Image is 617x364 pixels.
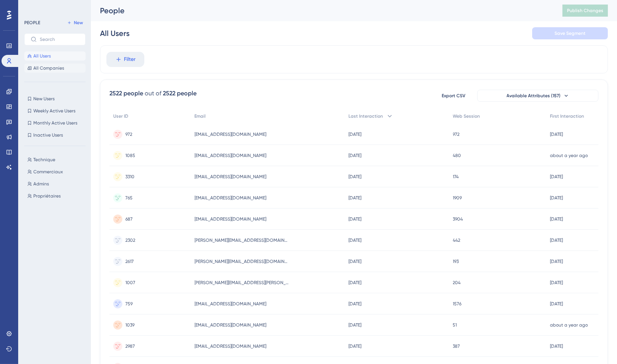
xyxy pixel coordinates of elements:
[125,174,134,180] span: 3310
[453,301,462,307] span: 1576
[453,280,461,286] span: 204
[33,193,61,199] span: Propriétaires
[195,195,267,201] span: [EMAIL_ADDRESS][DOMAIN_NAME]
[550,113,584,119] span: First Interaction
[453,195,462,201] span: 1909
[24,179,90,188] button: Admins
[24,118,86,128] button: Monthly Active Users
[125,237,135,243] span: 2302
[33,65,64,71] span: All Companies
[109,89,143,98] div: 2522 people
[453,131,460,137] span: 972
[348,301,361,306] time: [DATE]
[555,30,586,36] span: Save Segment
[113,113,128,119] span: User ID
[24,167,90,176] button: Commerciaux
[33,169,63,175] span: Commerciaux
[348,259,361,264] time: [DATE]
[74,20,83,26] span: New
[40,37,79,42] input: Search
[550,301,563,306] time: [DATE]
[125,152,135,159] span: 1085
[163,89,197,98] div: 2522 people
[453,343,460,349] span: 387
[567,8,603,14] span: Publish Changes
[550,322,588,328] time: about a year ago
[348,195,361,201] time: [DATE]
[145,89,161,98] div: out of
[24,131,86,140] button: Inactive Users
[24,191,90,201] button: Propriétaires
[453,322,457,328] span: 51
[125,343,135,349] span: 2987
[24,20,40,26] div: PEOPLE
[195,216,267,222] span: [EMAIL_ADDRESS][DOMAIN_NAME]
[348,216,361,222] time: [DATE]
[24,106,86,115] button: Weekly Active Users
[435,90,473,102] button: Export CSV
[348,280,361,285] time: [DATE]
[477,90,598,102] button: Available Attributes (157)
[125,131,132,137] span: 972
[195,322,267,328] span: [EMAIL_ADDRESS][DOMAIN_NAME]
[125,322,134,328] span: 1039
[550,195,563,201] time: [DATE]
[348,344,361,349] time: [DATE]
[550,174,563,179] time: [DATE]
[550,153,588,158] time: about a year ago
[64,18,86,27] button: New
[348,174,361,179] time: [DATE]
[453,237,461,243] span: 442
[453,174,459,180] span: 174
[33,53,51,59] span: All Users
[33,108,75,114] span: Weekly Active Users
[195,301,267,307] span: [EMAIL_ADDRESS][DOMAIN_NAME]
[453,258,459,264] span: 193
[532,27,608,39] button: Save Segment
[348,322,361,328] time: [DATE]
[33,120,77,126] span: Monthly Active Users
[33,157,55,163] span: Technique
[33,96,55,102] span: New Users
[550,280,563,285] time: [DATE]
[125,280,135,286] span: 1007
[348,153,361,158] time: [DATE]
[195,152,267,159] span: [EMAIL_ADDRESS][DOMAIN_NAME]
[106,52,144,67] button: Filter
[124,55,136,64] span: Filter
[125,258,134,264] span: 2617
[453,113,480,119] span: Web Session
[550,259,563,264] time: [DATE]
[24,51,86,61] button: All Users
[195,113,206,119] span: Email
[125,195,133,201] span: 765
[33,132,63,138] span: Inactive Users
[100,5,544,16] div: People
[453,216,463,222] span: 3904
[24,155,90,164] button: Technique
[195,258,289,264] span: [PERSON_NAME][EMAIL_ADDRESS][DOMAIN_NAME]
[24,94,86,103] button: New Users
[348,113,383,119] span: Last Interaction
[33,181,49,187] span: Admins
[24,64,86,73] button: All Companies
[550,344,563,349] time: [DATE]
[550,216,563,222] time: [DATE]
[507,93,561,99] span: Available Attributes (157)
[195,280,289,286] span: [PERSON_NAME][EMAIL_ADDRESS][PERSON_NAME][DOMAIN_NAME]
[562,5,608,17] button: Publish Changes
[125,301,133,307] span: 759
[195,131,267,137] span: [EMAIL_ADDRESS][DOMAIN_NAME]
[348,132,361,137] time: [DATE]
[550,238,563,243] time: [DATE]
[195,174,267,180] span: [EMAIL_ADDRESS][DOMAIN_NAME]
[550,132,563,137] time: [DATE]
[453,152,461,159] span: 480
[442,93,466,99] span: Export CSV
[348,238,361,243] time: [DATE]
[195,237,289,243] span: [PERSON_NAME][EMAIL_ADDRESS][DOMAIN_NAME]
[100,28,130,39] div: All Users
[195,343,267,349] span: [EMAIL_ADDRESS][DOMAIN_NAME]
[125,216,133,222] span: 687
